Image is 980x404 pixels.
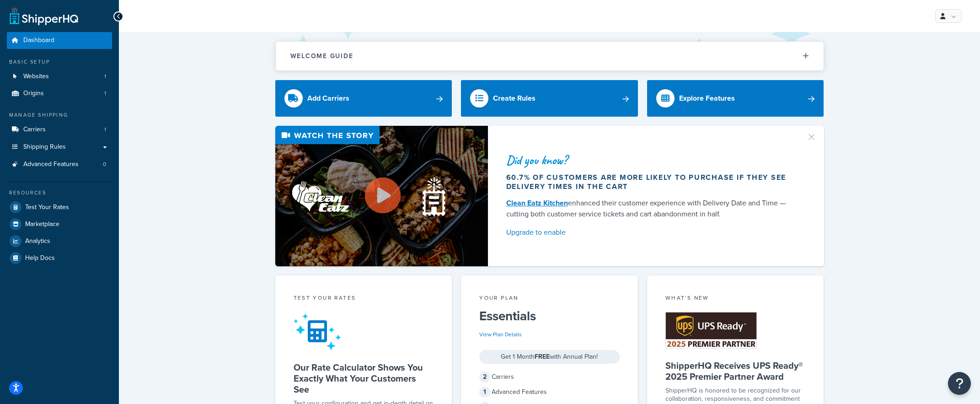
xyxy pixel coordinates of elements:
span: Carriers [23,126,46,134]
span: 2 [479,372,490,382]
a: Shipping Rules [7,139,112,156]
a: Create Rules [461,80,638,117]
span: Origins [23,90,44,97]
a: Clean Eatz Kitchen [506,198,568,208]
a: View Plan Details [479,330,522,339]
div: Create Rules [493,92,536,105]
div: What's New [665,294,806,304]
a: Upgrade to enable [506,226,795,239]
a: Advanced Features0 [7,156,112,173]
div: Your Plan [479,294,620,304]
div: Get 1 Month with Annual Plan! [479,350,620,364]
div: Resources [7,189,112,197]
a: Analytics [7,233,112,249]
div: Test your rates [294,294,434,304]
a: Test Your Rates [7,199,112,215]
div: enhanced their customer experience with Delivery Date and Time — cutting both customer service ti... [506,198,795,220]
span: Dashboard [23,37,54,44]
span: Advanced Features [23,161,79,168]
div: Manage Shipping [7,111,112,119]
span: Test Your Rates [25,204,69,211]
span: Shipping Rules [23,143,66,151]
a: Origins1 [7,85,112,102]
span: Analytics [25,237,50,245]
button: Open Resource Center [948,372,971,395]
span: Websites [23,73,49,81]
a: Explore Features [647,80,824,117]
div: Advanced Features [479,386,620,399]
span: Help Docs [25,254,55,262]
li: Origins [7,85,112,102]
span: 1 [104,90,106,97]
h5: ShipperHQ Receives UPS Ready® 2025 Premier Partner Award [665,360,806,382]
a: Help Docs [7,250,112,266]
a: Websites1 [7,68,112,85]
div: Basic Setup [7,58,112,66]
div: 60.7% of customers are more likely to purchase if they see delivery times in the cart [506,173,795,191]
li: Websites [7,68,112,85]
li: Advanced Features [7,156,112,173]
h5: Our Rate Calculator Shows You Exactly What Your Customers See [294,362,434,395]
img: Video thumbnail [275,126,488,266]
div: Did you know? [506,154,795,167]
span: 0 [103,161,106,168]
strong: FREE [535,352,550,361]
h5: Essentials [479,309,620,323]
a: Dashboard [7,32,112,49]
li: Carriers [7,121,112,138]
span: 1 [104,73,106,81]
div: Carriers [479,371,620,383]
div: Explore Features [679,92,735,105]
h2: Welcome Guide [290,53,353,59]
a: Add Carriers [275,80,452,117]
div: Add Carriers [307,92,349,105]
span: 1 [479,387,490,398]
span: 1 [104,126,106,134]
button: Welcome Guide [276,42,824,70]
span: Marketplace [25,221,59,228]
a: Marketplace [7,216,112,232]
a: Carriers1 [7,121,112,138]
